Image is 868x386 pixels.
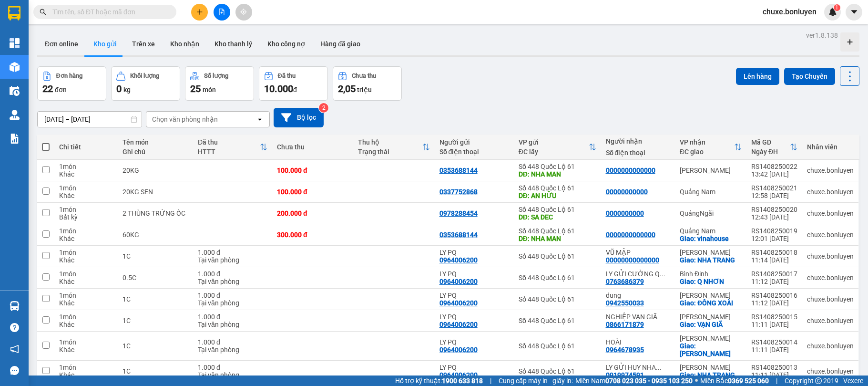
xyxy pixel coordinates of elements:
[277,188,348,196] div: 100.000 đ
[751,227,797,235] div: RS1408250019
[606,209,644,217] div: 0000000000
[606,167,655,174] div: 0000000000000
[198,148,260,156] div: HTTT
[751,321,797,328] div: 11:11 [DATE]
[606,292,670,299] div: dung
[680,321,742,328] div: Giao: VẠN GIÃ
[751,278,797,285] div: 11:12 [DATE]
[751,371,797,379] div: 11:11 [DATE]
[680,249,742,256] div: [PERSON_NAME]
[56,73,82,79] div: Đơn hàng
[680,227,742,235] div: Quảng Nam
[111,66,180,101] button: Khối lượng0kg
[130,73,159,79] div: Khối lượng
[203,86,216,94] span: món
[198,299,267,307] div: Tại văn phòng
[124,32,163,55] button: Trên xe
[196,9,203,15] span: plus
[660,270,665,278] span: ...
[59,235,113,242] div: Khác
[575,376,693,386] span: Miền Nam
[207,32,260,55] button: Kho thanh lý
[59,256,113,264] div: Khác
[519,295,596,303] div: Số 448 Quốc Lộ 61
[59,278,113,285] div: Khác
[680,209,742,217] div: QuảngNgãi
[313,32,368,55] button: Hàng đã giao
[214,4,230,21] button: file-add
[198,292,267,299] div: 1.000 đ
[751,313,797,321] div: RS1408250015
[519,206,596,213] div: Số 448 Quốc Lộ 61
[680,313,742,321] div: [PERSON_NAME]
[59,371,113,379] div: Khác
[274,108,324,127] button: Bộ lọc
[277,167,348,174] div: 100.000 đ
[439,148,509,156] div: Số điện thoại
[850,8,858,16] span: caret-down
[59,299,113,307] div: Khác
[807,342,854,350] div: chuxe.bonluyen
[519,148,589,156] div: ĐC lấy
[656,364,662,371] span: ...
[606,278,644,285] div: 0763686379
[755,6,824,18] span: chuxe.bonluyen
[235,4,252,21] button: aim
[52,7,165,17] input: Tìm tên, số ĐT hoặc mã đơn
[10,323,19,332] span: question-circle
[606,188,648,196] div: 00000000000
[260,32,313,55] button: Kho công nợ
[840,32,859,52] div: Tạo kho hàng mới
[278,73,296,79] div: Đã thu
[519,163,596,170] div: Số 448 Quốc Lộ 61
[240,9,247,15] span: aim
[519,213,596,221] div: DĐ: SA DEC
[439,270,509,278] div: LY PQ
[256,115,264,123] svg: open
[395,376,483,386] span: Hỗ trợ kỹ thuật:
[59,346,113,354] div: Khác
[439,338,509,346] div: LY PQ
[439,292,509,299] div: LY PQ
[680,138,734,146] div: VP nhận
[163,32,207,55] button: Kho nhận
[42,83,53,94] span: 22
[519,252,596,260] div: Số 448 Quốc Lộ 61
[751,192,797,199] div: 12:58 [DATE]
[695,379,698,383] span: ⚪️
[319,103,328,113] sup: 2
[815,377,822,384] span: copyright
[680,278,742,285] div: Giao: Q NHƠN
[806,30,838,41] div: ver 1.8.138
[439,167,478,174] div: 0353688144
[439,188,478,196] div: 0337752868
[439,209,478,217] div: 0978288454
[59,292,113,299] div: 1 món
[751,299,797,307] div: 11:12 [DATE]
[835,4,838,11] span: 1
[784,68,835,85] button: Tạo Chuyến
[751,249,797,256] div: RS1408250018
[59,227,113,235] div: 1 món
[751,213,797,221] div: 12:43 [DATE]
[834,4,840,11] sup: 1
[198,249,267,256] div: 1.000 đ
[198,364,267,371] div: 1.000 đ
[680,299,742,307] div: Giao: ĐỒNG XOÀI
[680,256,742,264] div: Giao: NHA TRANG
[807,209,854,217] div: chuxe.bonluyen
[700,376,769,386] span: Miền Bắc
[123,148,188,156] div: Ghi chú
[751,206,797,213] div: RS1408250020
[751,170,797,178] div: 13:42 [DATE]
[807,252,854,260] div: chuxe.bonluyen
[606,313,670,321] div: NGHIỆP VẠN GIÃ
[680,364,742,371] div: [PERSON_NAME]
[123,274,188,282] div: 0.5C
[333,66,402,101] button: Chưa thu2,05 triệu
[59,364,113,371] div: 1 món
[59,192,113,199] div: Khác
[264,83,293,94] span: 10.000
[807,188,854,196] div: chuxe.bonluyen
[59,143,113,151] div: Chi tiết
